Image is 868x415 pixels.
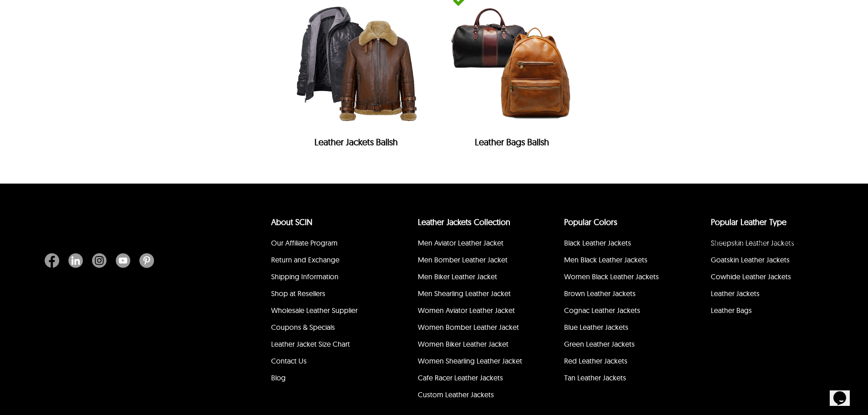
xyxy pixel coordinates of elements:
[563,303,673,320] li: Cognac Leather Jackets
[135,253,154,268] a: Pinterest
[563,354,673,371] li: Red Leather Jackets
[418,238,503,247] a: Men Aviator Leather Jacket
[418,289,511,298] a: Men Shearling Leather Jacket
[830,379,859,406] iframe: chat widget
[416,320,527,337] li: Women Bomber Leather Jacket
[416,303,527,320] li: Women Aviator Leather Jacket
[270,236,380,253] li: Our Affiliate Program
[416,337,527,354] li: Women Biker Leather Jacket
[418,356,522,365] a: Women Shearling Leather Jacket
[416,236,527,253] li: Men Aviator Leather Jacket
[564,356,627,365] a: Red Leather Jackets
[271,306,358,315] a: Wholesale Leather Supplier
[416,253,527,270] li: Men Bomber Leather Jacket
[270,287,380,303] li: Shop at Resellers
[418,373,503,382] a: Cafe Racer Leather Jackets
[564,323,628,332] a: Blue Leather Jackets
[564,238,631,247] a: Black Leather Jackets
[416,371,527,388] li: Cafe Racer Leather Jackets
[564,373,626,382] a: Tan Leather Jackets
[4,4,168,18] div: Welcome to our site, if you need help simply reply to this message, we are online and ready to help.
[271,238,338,247] a: Our Affiliate Program
[416,354,527,371] li: Women Shearling Leather Jacket
[68,253,83,268] img: Linkedin
[563,236,673,253] li: Black Leather Jackets
[116,253,130,268] img: Youtube
[418,255,508,264] a: Men Bomber Leather Jacket
[270,337,380,354] li: Leather Jacket Size Chart
[271,356,307,365] a: Contact Us
[564,217,617,227] a: popular leather jacket colors
[563,253,673,270] li: Men Black Leather Jackets
[416,388,527,405] li: Custom Leather Jackets
[418,390,494,399] a: Custom Leather Jackets
[564,255,647,264] a: Men Black Leather Jackets
[563,287,673,303] li: Brown Leather Jackets
[271,289,325,298] a: Shop at Resellers
[288,137,425,152] h2: Leather Jackets Ballsh
[443,137,581,152] h2: Leather Bags Ballsh
[418,339,508,348] a: Women Biker Leather Jacket
[711,217,786,227] a: Popular Leather Type
[270,270,380,287] li: Shipping Information
[271,373,286,382] a: Blog
[416,270,527,287] li: Men Biker Leather Jacket
[416,287,527,303] li: Men Shearling Leather Jacket
[564,272,659,281] a: Women Black Leather Jackets
[111,253,135,268] a: Youtube
[563,270,673,287] li: Women Black Leather Jackets
[563,320,673,337] li: Blue Leather Jackets
[4,4,150,18] span: Welcome to our site, if you need help simply reply to this message, we are online and ready to help.
[563,337,673,354] li: Green Leather Jackets
[695,236,859,374] iframe: chat widget
[271,255,339,264] a: Return and Exchange
[564,306,640,315] a: Cognac Leather Jackets
[418,217,510,227] a: Leather Jackets Collection
[270,354,380,371] li: Contact Us
[418,323,519,332] a: Women Bomber Leather Jacket
[563,371,673,388] li: Tan Leather Jackets
[271,339,350,348] a: Leather Jacket Size Chart
[271,272,339,281] a: Shipping Information
[418,306,515,315] a: Women Aviator Leather Jacket
[270,253,380,270] li: Return and Exchange
[270,303,380,320] li: Wholesale Leather Supplier
[271,323,335,332] a: Coupons & Specials
[92,253,107,268] img: Instagram
[418,272,497,281] a: Men Biker Leather Jacket
[271,217,313,227] a: About SCIN
[139,253,154,268] img: Pinterest
[270,320,380,337] li: Coupons & Specials
[564,339,635,348] a: Green Leather Jackets
[45,253,64,268] a: Facebook
[64,253,87,268] a: Linkedin
[45,253,59,268] img: Facebook
[87,253,111,268] a: Instagram
[270,371,380,388] li: Blog
[564,289,636,298] a: Brown Leather Jackets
